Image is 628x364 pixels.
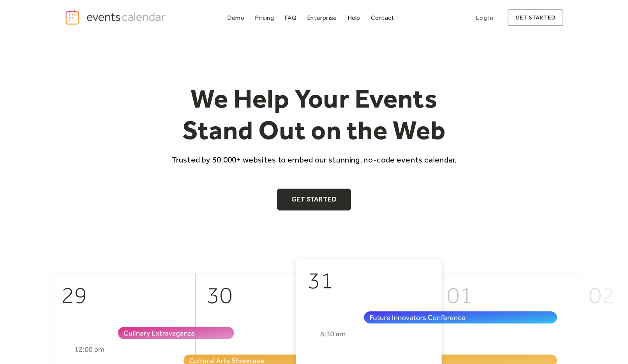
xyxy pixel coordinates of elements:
[224,12,247,23] a: Demo
[227,16,244,20] div: Demo
[468,9,501,26] a: Log In
[344,12,363,23] a: Help
[164,83,464,146] h1: We Help Your Events Stand Out on the Web
[304,12,340,23] a: Enterprise
[284,16,296,20] div: FAQ
[255,16,274,20] div: Pricing
[368,12,397,23] a: Contact
[277,189,351,210] a: Get Started
[307,16,337,20] div: Enterprise
[508,9,563,26] a: get started
[348,16,360,20] div: Help
[252,12,277,23] a: Pricing
[371,16,394,20] div: Contact
[281,12,300,23] a: FAQ
[164,154,464,165] p: Trusted by 50,000+ websites to embed our stunning, no-code events calendar.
